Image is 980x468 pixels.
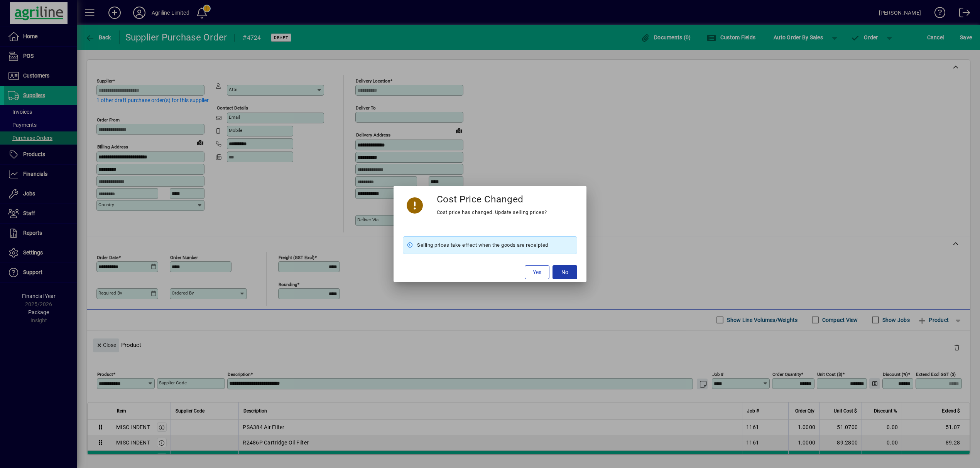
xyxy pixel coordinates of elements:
span: No [561,268,568,276]
button: Yes [525,265,549,279]
div: Cost price has changed. Update selling prices? [437,208,547,217]
h3: Cost Price Changed [437,194,524,205]
span: Yes [533,268,541,276]
span: Selling prices take effect when the goods are receipted [417,241,548,250]
button: No [553,265,577,279]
